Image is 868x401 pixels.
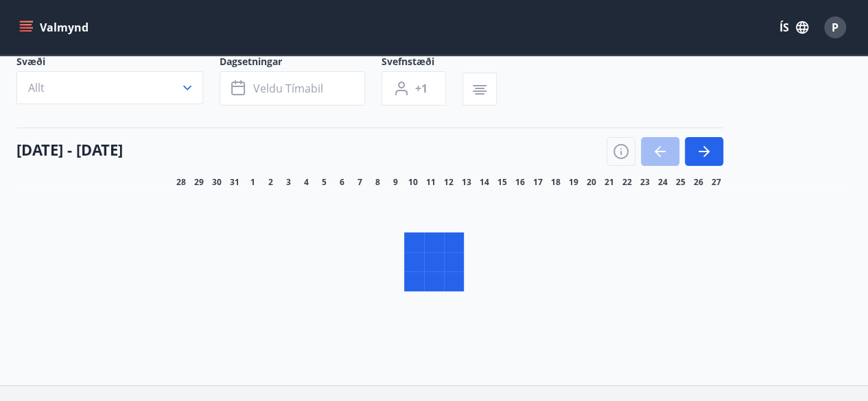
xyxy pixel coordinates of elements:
[462,177,471,188] span: 13
[212,177,222,188] span: 30
[375,177,380,188] span: 8
[230,177,239,188] span: 31
[382,71,446,106] button: +1
[415,81,427,96] span: +1
[322,177,327,188] span: 5
[16,139,123,160] h4: [DATE] - [DATE]
[640,177,650,188] span: 23
[253,81,323,96] span: Veldu tímabil
[286,177,291,188] span: 3
[220,55,382,71] span: Dagsetningar
[587,177,596,188] span: 20
[480,177,489,188] span: 14
[268,177,273,188] span: 2
[694,177,703,188] span: 26
[444,177,454,188] span: 12
[832,20,838,35] span: P
[304,177,309,188] span: 4
[16,55,220,71] span: Svæði
[16,71,203,104] button: Allt
[16,15,94,40] button: menu
[408,177,418,188] span: 10
[393,177,398,188] span: 9
[382,55,462,71] span: Svefnstæði
[658,177,668,188] span: 24
[605,177,614,188] span: 21
[551,177,561,188] span: 18
[772,15,816,40] button: ÍS
[176,177,186,188] span: 28
[515,177,525,188] span: 16
[426,177,436,188] span: 11
[28,80,45,95] span: Allt
[497,177,507,188] span: 15
[533,177,543,188] span: 17
[712,177,721,188] span: 27
[622,177,632,188] span: 22
[340,177,344,188] span: 6
[569,177,578,188] span: 19
[819,11,852,44] button: P
[194,177,204,188] span: 29
[250,177,255,188] span: 1
[220,71,365,106] button: Veldu tímabil
[676,177,685,188] span: 25
[357,177,362,188] span: 7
